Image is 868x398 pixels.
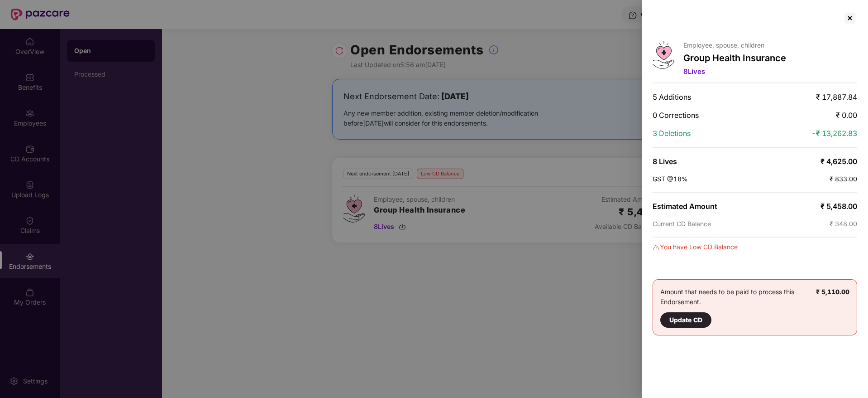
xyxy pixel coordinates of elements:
span: ₹ 833.00 [830,175,857,183]
img: svg+xml;base64,PHN2ZyBpZD0iRGFuZ2VyLTMyeDMyIiB4bWxucz0iaHR0cDovL3d3dy53My5vcmcvMjAwMC9zdmciIHdpZH... [653,244,660,251]
span: 8 Lives [653,157,677,166]
span: 5 Additions [653,92,691,102]
span: 8 Lives [683,67,705,76]
img: svg+xml;base64,PHN2ZyB4bWxucz0iaHR0cDovL3d3dy53My5vcmcvMjAwMC9zdmciIHdpZHRoPSI0Ny43MTQiIGhlaWdodD... [653,41,674,69]
span: 3 Deletions [653,129,691,138]
span: ₹ 348.00 [830,220,857,228]
div: Amount that needs to be paid to process this Endorsement. [660,287,816,328]
p: Group Health Insurance [683,53,786,63]
span: ₹ 4,625.00 [820,157,857,166]
span: 0 Corrections [653,111,699,120]
span: ₹ 0.00 [836,111,857,120]
span: -₹ 13,262.83 [811,129,857,138]
div: You have Low CD Balance [653,242,857,252]
b: ₹ 5,110.00 [816,288,849,296]
div: Update CD [669,315,702,325]
span: Current CD Balance [653,220,711,228]
span: GST @18% [653,175,688,183]
p: Employee, spouse, children [683,41,786,49]
span: ₹ 5,458.00 [820,202,857,211]
span: Estimated Amount [653,202,717,211]
span: ₹ 17,887.84 [816,92,857,102]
